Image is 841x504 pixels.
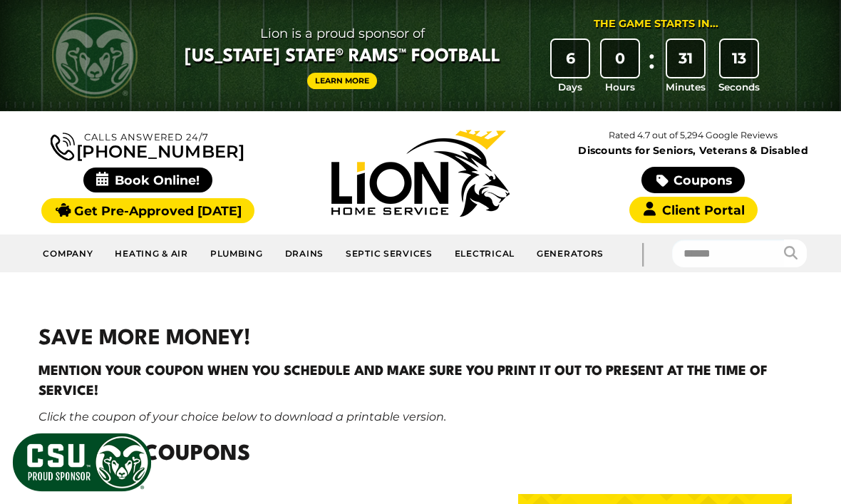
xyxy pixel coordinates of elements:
[666,80,706,94] span: Minutes
[594,16,718,32] div: The Game Starts in...
[185,22,500,45] span: Lion is a proud sponsor of
[557,128,830,143] p: Rated 4.7 out of 5,294 Google Reviews
[645,40,659,95] div: :
[721,40,758,77] div: 13
[51,130,244,160] a: [PHONE_NUMBER]
[667,40,704,77] div: 31
[614,235,671,272] div: |
[83,168,212,192] span: Book Online!
[38,410,446,423] em: Click the coupon of your choice below to download a printable version.
[307,73,377,89] a: Learn More
[104,240,199,267] a: Heating & Air
[38,329,251,349] strong: SAVE MORE MONEY!
[641,167,744,193] a: Coupons
[335,240,444,267] a: Septic Services
[32,240,104,267] a: Company
[558,80,582,94] span: Days
[38,439,803,471] h2: Current Coupons
[185,45,500,69] span: [US_STATE] State® Rams™ Football
[605,80,635,94] span: Hours
[11,431,153,493] img: CSU Sponsor Badge
[526,240,614,267] a: Generators
[200,240,274,267] a: Plumbing
[38,361,803,401] h4: Mention your coupon when you schedule and make sure you print it out to present at the time of se...
[444,240,526,267] a: Electrical
[602,40,639,77] div: 0
[552,40,589,77] div: 6
[560,145,827,155] span: Discounts for Seniors, Veterans & Disabled
[718,80,760,94] span: Seconds
[629,197,758,223] a: Client Portal
[331,130,510,217] img: Lion Home Service
[52,13,138,98] img: CSU Rams logo
[41,198,254,223] a: Get Pre-Approved [DATE]
[274,240,335,267] a: Drains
